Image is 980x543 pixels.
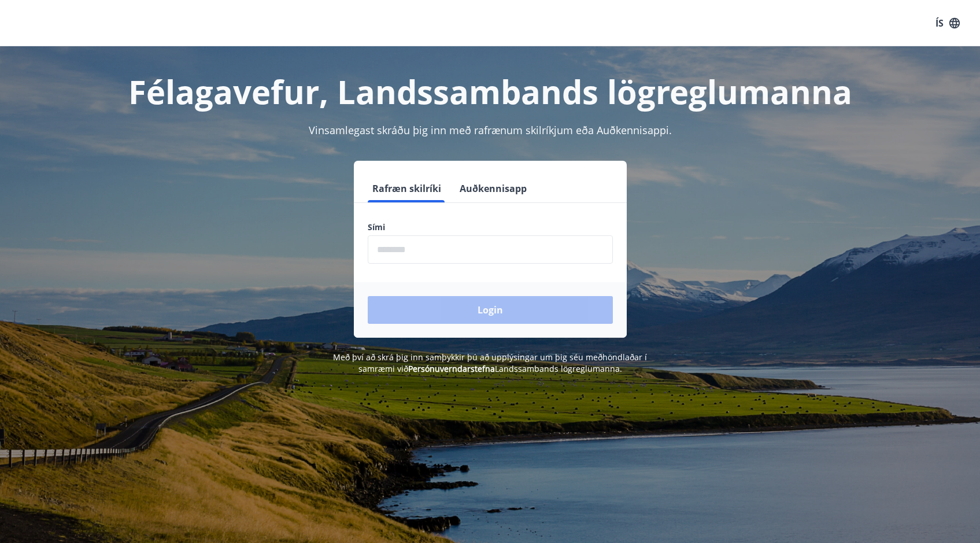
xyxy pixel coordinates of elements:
[309,123,672,137] span: Vinsamlegast skráðu þig inn með rafrænum skilríkjum eða Auðkennisappi.
[333,352,647,374] span: Með því að skrá þig inn samþykkir þú að upplýsingar um þig séu meðhöndlaðar í samræmi við Landssa...
[368,175,446,202] button: Rafræn skilríki
[455,175,531,202] button: Auðkennisapp
[408,363,495,374] a: Persónuverndarstefna
[368,221,613,233] label: Sími
[88,69,893,113] h1: Félagavefur, Landssambands lögreglumanna
[929,13,966,34] button: ÍS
